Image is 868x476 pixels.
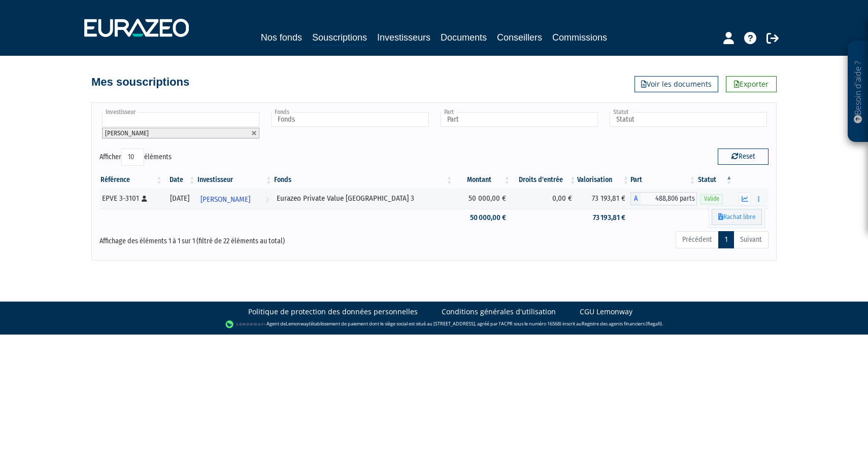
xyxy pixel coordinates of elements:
th: Référence : activer pour trier la colonne par ordre croissant [99,171,163,189]
a: Conditions générales d'utilisation [442,307,556,317]
a: Documents [441,30,487,45]
div: EPVE 3-3101 [102,193,160,204]
a: Voir les documents [635,76,718,92]
a: 1 [718,231,734,248]
select: Afficheréléments [121,149,144,166]
a: CGU Lemonway [580,307,632,317]
span: A [630,192,641,205]
td: 0,00 € [511,189,577,209]
th: Valorisation: activer pour trier la colonne par ordre croissant [577,171,630,189]
img: logo-lemonway.png [225,319,264,329]
th: Statut : activer pour trier la colonne par ordre d&eacute;croissant [697,171,733,189]
div: Eurazeo Private Value [GEOGRAPHIC_DATA] 3 [277,193,450,204]
td: 50 000,00 € [453,209,511,227]
a: Investisseurs [377,30,430,45]
span: 488,806 parts [641,192,697,205]
th: Droits d'entrée: activer pour trier la colonne par ordre croissant [511,171,577,189]
p: Besoin d'aide ? [852,46,864,137]
a: Conseillers [497,30,542,45]
td: 73 193,81 € [577,209,630,227]
div: Affichage des éléments 1 à 1 sur 1 (filtré de 22 éléments au total) [99,230,370,246]
a: Registre des agents financiers (Regafi) [582,320,662,327]
i: [Français] Personne physique [142,196,147,202]
div: A - Eurazeo Private Value Europe 3 [630,192,697,205]
th: Date: activer pour trier la colonne par ordre croissant [163,171,196,189]
h4: Mes souscriptions [91,76,189,88]
th: Fonds: activer pour trier la colonne par ordre croissant [273,171,454,189]
th: Investisseur: activer pour trier la colonne par ordre croissant [196,171,273,189]
i: Voir l'investisseur [265,190,269,209]
button: Reset [718,149,769,165]
div: [DATE] [167,193,193,204]
a: Lemonway [286,320,309,327]
a: [PERSON_NAME] [196,189,273,209]
span: Valide [700,194,723,204]
td: 73 193,81 € [577,189,630,209]
span: [PERSON_NAME] [201,190,250,209]
label: Afficher éléments [99,149,172,166]
a: Politique de protection des données personnelles [248,307,418,317]
span: [PERSON_NAME] [105,129,149,137]
a: Souscriptions [312,30,367,46]
a: Rachat libre [712,209,762,226]
a: Commissions [552,30,607,45]
a: Exporter [726,76,777,92]
a: Nos fonds [261,30,302,45]
td: 50 000,00 € [453,189,511,209]
th: Montant: activer pour trier la colonne par ordre croissant [453,171,511,189]
th: Part: activer pour trier la colonne par ordre croissant [630,171,697,189]
img: 1732889491-logotype_eurazeo_blanc_rvb.png [84,19,189,37]
div: - Agent de (établissement de paiement dont le siège social est situé au [STREET_ADDRESS], agréé p... [10,319,858,329]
